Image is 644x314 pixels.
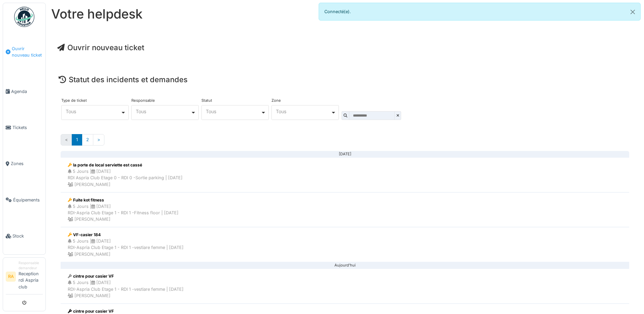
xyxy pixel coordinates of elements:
[61,227,629,262] a: VF-casier 184 5 Jours |[DATE]RDI-Aspria Club Etage 1 - RDI 1 -vestiare femme | [DATE] [PERSON_NAME]
[136,109,191,113] div: Tous
[68,232,184,238] div: VF-casier 184
[93,134,104,145] a: Suivant
[12,124,43,131] span: Tickets
[13,197,43,203] span: Équipements
[3,182,45,218] a: Équipements
[82,134,93,145] a: 2
[61,157,629,192] a: la porte de local serviette est cassé 5 Jours |[DATE]RDI Aspria Club Etage 0 - RDI 0 -Sortie park...
[11,160,43,167] span: Zones
[3,218,45,254] a: Stock
[276,109,331,113] div: Tous
[19,260,43,271] div: Responsable demandeur
[11,88,43,95] span: Agenda
[201,99,212,102] label: Statut
[57,43,144,52] a: Ouvrir nouveau ticket
[61,192,629,227] a: Fuite kot fitness 5 Jours |[DATE]RDI-Aspria Club Etage 1 - RDI 1 -Fitness floor | [DATE] [PERSON_...
[6,260,43,294] a: RA Responsable demandeurReception rdi Aspria club
[3,146,45,182] a: Zones
[14,7,34,27] img: Badge_color-CXgf-gQk.svg
[19,260,43,293] li: Reception rdi Aspria club
[271,99,281,102] label: Zone
[61,99,87,102] label: Type de ticket
[72,134,82,145] a: 1
[66,265,624,266] div: Aujourd'hui
[12,45,43,58] span: Ouvrir nouveau ticket
[3,73,45,109] a: Agenda
[625,3,640,21] button: Close
[61,269,629,304] a: cintre pour casier VF 5 Jours |[DATE]RDI-Aspria Club Etage 1 - RDI 1 -vestiare femme | [DATE] [PE...
[66,154,624,155] div: [DATE]
[319,3,641,21] div: Connecté(e).
[3,31,45,73] a: Ouvrir nouveau ticket
[61,134,629,151] nav: Pages
[66,109,121,113] div: Tous
[68,168,183,188] div: 5 Jours | [DATE] RDI Aspria Club Etage 0 - RDI 0 -Sortie parking | [DATE] [PERSON_NAME]
[12,233,43,239] span: Stock
[206,109,261,113] div: Tous
[68,279,184,299] div: 5 Jours | [DATE] RDI-Aspria Club Etage 1 - RDI 1 -vestiare femme | [DATE] [PERSON_NAME]
[68,238,184,257] div: 5 Jours | [DATE] RDI-Aspria Club Etage 1 - RDI 1 -vestiare femme | [DATE] [PERSON_NAME]
[68,273,184,279] div: cintre pour casier VF
[59,75,631,84] h4: Statut des incidents et demandes
[68,162,183,168] div: la porte de local serviette est cassé
[131,99,155,102] label: Responsable
[6,272,16,282] li: RA
[68,203,179,223] div: 5 Jours | [DATE] RDI-Aspria Club Etage 1 - RDI 1 -Fitness floor | [DATE] [PERSON_NAME]
[68,197,179,203] div: Fuite kot fitness
[3,109,45,146] a: Tickets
